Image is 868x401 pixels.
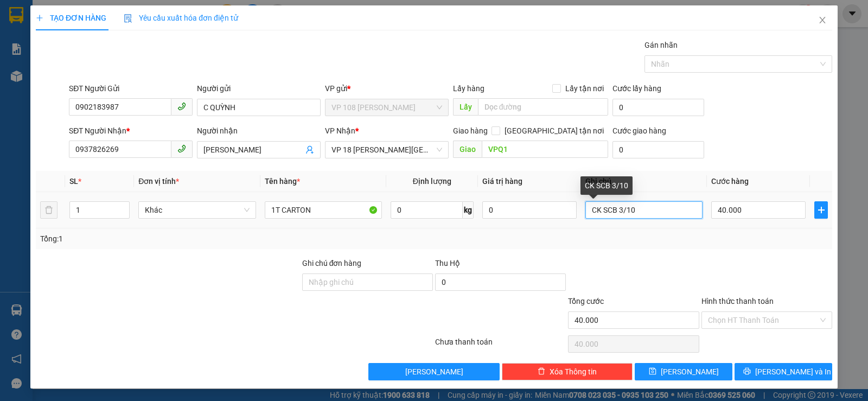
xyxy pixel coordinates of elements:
[814,201,828,219] button: plus
[124,14,238,22] span: Yêu cầu xuất hóa đơn điện tử
[453,98,478,116] span: Lấy
[305,145,314,154] span: user-add
[561,82,608,94] span: Lấy tận nơi
[581,171,707,192] th: Ghi chú
[331,99,442,116] span: VP 108 Lê Hồng Phong - Vũng Tàu
[580,176,633,195] div: CK SCB 3/10
[807,5,838,36] button: Close
[502,363,633,380] button: deleteXóa Thông tin
[701,297,774,305] label: Hình thức thanh toán
[265,201,382,219] input: VD: Bàn, Ghế
[585,201,703,219] input: Ghi Chú
[635,363,732,380] button: save[PERSON_NAME]
[331,142,442,158] span: VP 18 Nguyễn Thái Bình - Quận 1
[711,177,749,186] span: Cước hàng
[177,102,186,111] span: phone
[500,125,608,137] span: [GEOGRAPHIC_DATA] tận nơi
[368,363,499,380] button: [PERSON_NAME]
[325,126,355,135] span: VP Nhận
[405,366,463,378] span: [PERSON_NAME]
[482,201,577,219] input: 0
[453,84,484,93] span: Lấy hàng
[735,363,832,380] button: printer[PERSON_NAME] và In
[612,84,661,93] label: Cước lấy hàng
[69,125,193,137] div: SĐT Người Nhận
[478,98,609,116] input: Dọc đường
[40,201,58,219] button: delete
[649,367,656,376] span: save
[265,177,300,186] span: Tên hàng
[612,141,704,158] input: Cước giao hàng
[145,202,249,218] span: Khác
[302,259,362,268] label: Ghi chú đơn hàng
[177,144,186,153] span: phone
[302,273,433,291] input: Ghi chú đơn hàng
[550,366,597,378] span: Xóa Thông tin
[612,126,666,135] label: Cước giao hàng
[325,82,449,94] div: VP gửi
[36,14,43,22] span: plus
[612,99,704,116] input: Cước lấy hàng
[538,367,545,376] span: delete
[36,14,106,22] span: TẠO ĐƠN HÀNG
[197,125,321,137] div: Người nhận
[413,177,451,186] span: Định lượng
[435,259,460,268] span: Thu Hộ
[69,177,78,186] span: SL
[124,14,132,23] img: icon
[644,41,678,49] label: Gán nhãn
[743,367,751,376] span: printer
[463,201,474,219] span: kg
[434,336,567,355] div: Chưa thanh toán
[482,141,609,158] input: Dọc đường
[40,233,336,245] div: Tổng: 1
[568,297,604,305] span: Tổng cước
[815,206,827,214] span: plus
[453,141,482,158] span: Giao
[69,82,193,94] div: SĐT Người Gửi
[138,177,179,186] span: Đơn vị tính
[197,82,321,94] div: Người gửi
[453,126,488,135] span: Giao hàng
[482,177,522,186] span: Giá trị hàng
[661,366,719,378] span: [PERSON_NAME]
[755,366,831,378] span: [PERSON_NAME] và In
[818,16,827,24] span: close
